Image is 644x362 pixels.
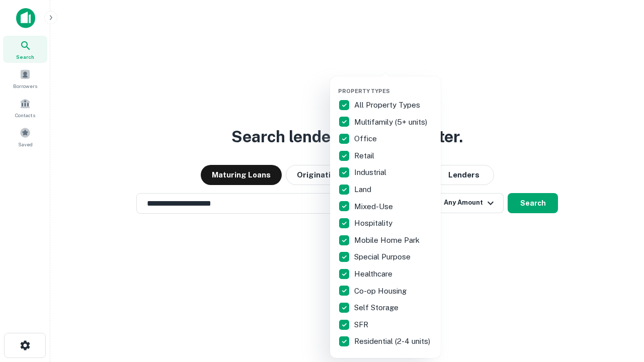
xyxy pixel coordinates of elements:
p: Multifamily (5+ units) [354,116,429,128]
p: Hospitality [354,217,394,229]
p: Retail [354,150,376,162]
p: All Property Types [354,99,422,111]
p: Residential (2-4 units) [354,335,432,347]
p: Land [354,184,373,196]
p: Healthcare [354,268,394,280]
p: Mixed-Use [354,201,395,213]
p: SFR [354,319,370,331]
span: Property Types [338,88,390,94]
p: Co-op Housing [354,285,409,297]
p: Special Purpose [354,251,413,263]
p: Mobile Home Park [354,234,422,246]
p: Industrial [354,166,388,178]
p: Self Storage [354,302,400,314]
iframe: Chat Widget [594,282,644,330]
p: Office [354,133,379,145]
